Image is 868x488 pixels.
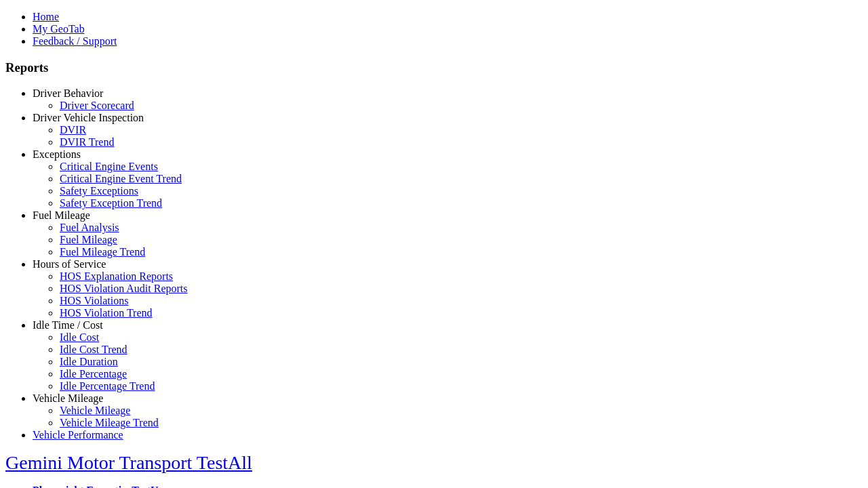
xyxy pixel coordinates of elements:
[60,344,127,355] a: Idle Cost Trend
[33,429,123,441] a: Vehicle Performance
[60,185,138,197] a: Safety Exceptions
[33,392,103,404] a: Vehicle Mileage
[60,380,155,392] a: Idle Percentage Trend
[33,209,90,221] a: Fuel Mileage
[33,11,59,22] a: Home
[60,270,173,282] a: HOS Explanation Reports
[33,258,106,270] a: Hours of Service
[60,307,153,319] a: HOS Violation Trend
[33,112,144,123] a: Driver Vehicle Inspection
[60,173,182,184] a: Critical Engine Event Trend
[60,222,119,233] a: Fuel Analysis
[60,295,128,306] a: HOS Violations
[33,319,103,331] a: Idle Time / Cost
[60,417,159,428] a: Vehicle Mileage Trend
[33,148,81,160] a: Exceptions
[5,452,252,473] a: Gemini Motor Transport TestAll
[60,356,118,367] a: Idle Duration
[60,197,162,209] a: Safety Exception Trend
[33,35,117,47] a: Feedback / Support
[60,161,158,172] a: Critical Engine Events
[60,405,130,416] a: Vehicle Mileage
[60,331,99,343] a: Idle Cost
[5,60,863,75] h3: Reports
[60,246,145,258] a: Fuel Mileage Trend
[60,100,134,111] a: Driver Scorecard
[33,87,103,99] a: Driver Behavior
[60,283,188,294] a: HOS Violation Audit Reports
[60,368,127,380] a: Idle Percentage
[33,23,85,35] a: My GeoTab
[60,136,114,148] a: DVIR Trend
[60,234,117,245] a: Fuel Mileage
[60,124,86,136] a: DVIR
